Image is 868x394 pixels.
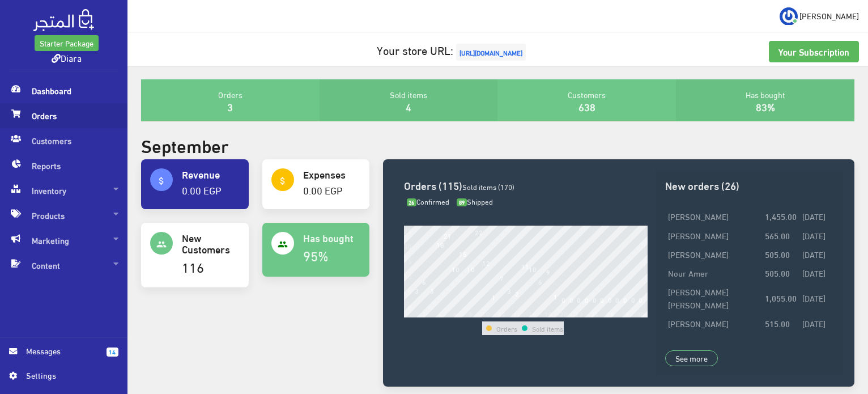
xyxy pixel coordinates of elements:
[637,310,645,317] div: 30
[453,310,457,317] div: 6
[9,253,118,278] span: Content
[469,310,473,317] div: 8
[377,39,529,60] a: Your store URL:[URL][DOMAIN_NAME]
[591,310,599,317] div: 24
[182,254,204,278] a: 116
[457,198,467,207] span: 89
[438,310,442,317] div: 4
[769,41,859,62] a: Your Subscription
[544,310,552,317] div: 18
[665,350,718,366] a: See more
[156,176,167,186] i: attach_money
[457,194,493,208] span: Shipped
[107,348,118,357] span: 14
[665,180,834,190] h3: New orders (26)
[9,369,118,387] a: Settings
[765,291,797,304] strong: 1,055.00
[575,310,583,317] div: 22
[278,176,288,186] i: attach_money
[156,239,167,249] i: people
[9,178,118,203] span: Inventory
[799,313,834,332] td: [DATE]
[560,310,568,317] div: 20
[513,310,521,317] div: 14
[606,310,614,317] div: 26
[799,207,834,226] td: [DATE]
[9,153,118,178] span: Reports
[496,321,518,335] td: Orders
[765,266,790,279] strong: 505.00
[799,9,859,23] span: [PERSON_NAME]
[531,321,564,335] td: Sold items
[799,282,834,313] td: [DATE]
[756,97,775,116] a: 83%
[303,180,343,199] a: 0.00 EGP
[799,264,834,282] td: [DATE]
[182,168,240,180] h4: Revenue
[780,7,798,26] img: ...
[9,78,118,103] span: Dashboard
[406,97,411,116] a: 4
[227,97,233,116] a: 3
[9,203,118,228] span: Products
[765,210,797,222] strong: 1,455.00
[52,49,82,66] a: Diara
[9,228,118,253] span: Marketing
[665,313,761,332] td: [PERSON_NAME]
[799,226,834,244] td: [DATE]
[665,264,761,282] td: Nour Amer
[578,97,595,116] a: 638
[482,310,490,317] div: 10
[182,232,240,255] h4: New Customers
[765,229,790,242] strong: 565.00
[33,9,94,31] img: .
[780,7,859,25] a: ... [PERSON_NAME]
[765,317,790,329] strong: 515.00
[799,244,834,263] td: [DATE]
[26,345,97,357] span: Messages
[182,180,222,199] a: 0.00 EGP
[665,207,761,226] td: [PERSON_NAME]
[404,180,648,190] h3: Orders (115)
[462,180,514,193] span: Sold items (170)
[422,310,426,317] div: 2
[498,310,506,317] div: 12
[529,310,537,317] div: 16
[303,232,361,243] h4: Has bought
[665,226,761,244] td: [PERSON_NAME]
[26,369,109,382] span: Settings
[676,79,854,121] div: Has bought
[9,345,118,369] a: 14 Messages
[9,128,118,153] span: Customers
[765,248,790,260] strong: 505.00
[407,198,417,207] span: 26
[303,243,329,267] a: 95%
[622,310,629,317] div: 28
[665,244,761,263] td: [PERSON_NAME]
[141,79,320,121] div: Orders
[497,79,676,121] div: Customers
[141,135,229,155] h2: September
[303,168,361,180] h4: Expenses
[811,316,854,359] iframe: Drift Widget Chat Controller
[456,44,526,61] span: [URL][DOMAIN_NAME]
[665,282,761,313] td: [PERSON_NAME] [PERSON_NAME]
[35,35,99,51] a: Starter Package
[407,194,450,208] span: Confirmed
[320,79,498,121] div: Sold items
[278,239,288,249] i: people
[9,103,118,128] span: Orders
